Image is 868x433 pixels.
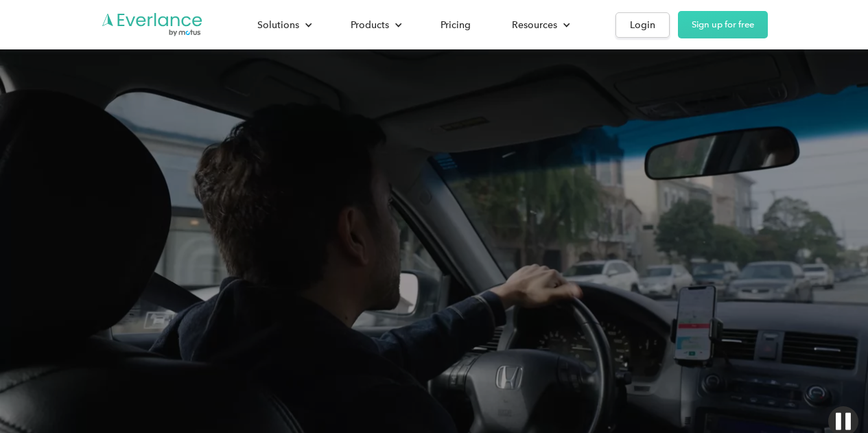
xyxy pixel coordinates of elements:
[257,16,299,34] div: Solutions
[678,11,768,38] a: Sign up for free
[351,16,389,34] div: Products
[630,16,655,34] div: Login
[512,16,557,34] div: Resources
[101,12,204,38] a: Go to homepage
[427,13,484,37] a: Pricing
[615,12,670,38] a: Login
[441,16,471,34] div: Pricing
